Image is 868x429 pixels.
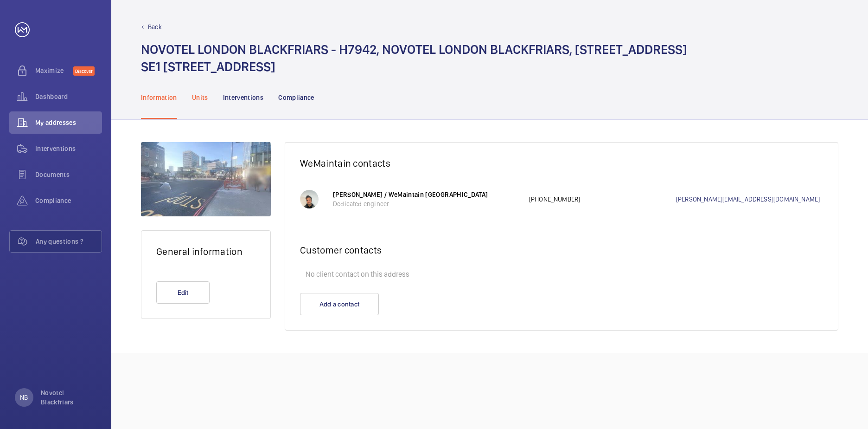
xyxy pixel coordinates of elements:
[148,22,162,32] p: Back
[300,293,379,315] button: Add a contact
[529,195,676,204] p: [PHONE_NUMBER]
[676,195,823,204] a: [PERSON_NAME][EMAIL_ADDRESS][DOMAIN_NAME]
[141,93,177,102] p: Information
[278,93,314,102] p: Compliance
[35,196,102,205] span: Compliance
[223,93,264,102] p: Interventions
[35,144,102,153] span: Interventions
[41,388,96,407] p: Novotel Blackfriars
[141,41,687,75] h1: NOVOTEL LONDON BLACKFRIARS - H7942, NOVOTEL LONDON BLACKFRIARS, [STREET_ADDRESS] SE1 [STREET_ADDR...
[73,66,95,76] span: Discover
[156,281,210,304] button: Edit
[35,170,102,179] span: Documents
[300,244,823,256] h2: Customer contacts
[300,265,823,284] p: No client contact on this address
[20,393,28,402] p: NB
[333,190,520,199] p: [PERSON_NAME] / WeMaintain [GEOGRAPHIC_DATA]
[192,93,208,102] p: Units
[156,246,255,257] h2: General information
[36,237,102,246] span: Any questions ?
[333,199,520,208] p: Dedicated engineer
[300,157,823,169] h2: WeMaintain contacts
[35,92,102,101] span: Dashboard
[35,118,102,127] span: My addresses
[35,66,73,75] span: Maximize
